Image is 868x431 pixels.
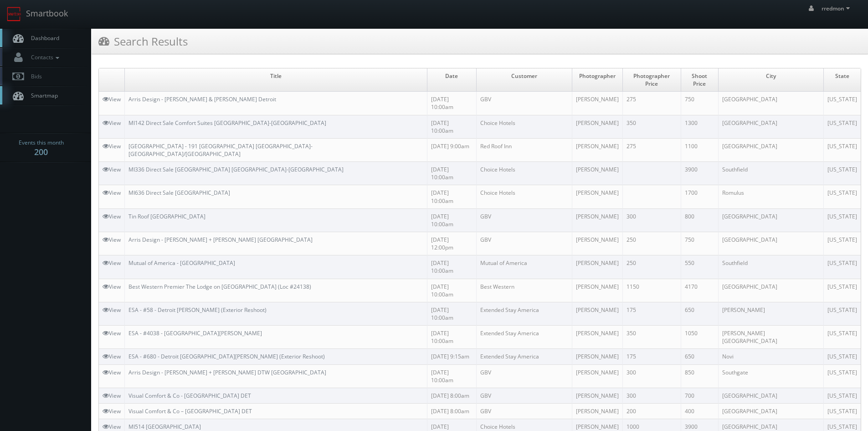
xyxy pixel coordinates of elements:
[623,208,681,232] td: 300
[128,423,201,431] a: MI514 [GEOGRAPHIC_DATA]
[427,364,477,388] td: [DATE] 10:00am
[823,138,861,161] td: [US_STATE]
[476,279,572,302] td: Best Western
[718,349,823,364] td: Novi
[623,232,681,255] td: 250
[103,353,121,360] a: View
[681,388,718,403] td: 700
[623,388,681,403] td: 300
[718,232,823,255] td: [GEOGRAPHIC_DATA]
[476,162,572,185] td: Choice Hotels
[427,388,477,403] td: [DATE] 8:00am
[681,162,718,185] td: 3900
[19,138,64,147] span: Events this month
[26,53,62,61] span: Contacts
[427,138,477,161] td: [DATE] 9:00am
[822,5,853,12] span: rredmon
[476,68,572,92] td: Customer
[103,407,121,415] a: View
[476,115,572,138] td: Choice Hotels
[476,208,572,232] td: GBV
[427,68,477,92] td: Date
[427,185,477,208] td: [DATE] 10:00am
[623,138,681,161] td: 275
[681,349,718,364] td: 650
[128,119,326,127] a: MI142 Direct Sale Comfort Suites [GEOGRAPHIC_DATA]-[GEOGRAPHIC_DATA]
[427,349,477,364] td: [DATE] 9:15am
[823,68,861,92] td: State
[823,326,861,349] td: [US_STATE]
[718,388,823,403] td: [GEOGRAPHIC_DATA]
[103,189,121,197] a: View
[718,92,823,115] td: [GEOGRAPHIC_DATA]
[823,255,861,279] td: [US_STATE]
[718,162,823,185] td: Southfield
[476,185,572,208] td: Choice Hotels
[476,349,572,364] td: Extended Stay America
[103,142,121,150] a: View
[572,279,623,302] td: [PERSON_NAME]
[103,369,121,376] a: View
[572,208,623,232] td: [PERSON_NAME]
[7,7,21,21] img: smartbook-logo.png
[128,213,205,220] a: Tin Roof [GEOGRAPHIC_DATA]
[718,138,823,161] td: [GEOGRAPHIC_DATA]
[427,403,477,419] td: [DATE] 8:00am
[623,364,681,388] td: 300
[34,146,48,157] strong: 200
[718,403,823,419] td: [GEOGRAPHIC_DATA]
[623,68,681,92] td: Photographer Price
[476,302,572,325] td: Extended Stay America
[681,232,718,255] td: 750
[103,329,121,337] a: View
[572,232,623,255] td: [PERSON_NAME]
[681,185,718,208] td: 1700
[26,73,42,80] span: Bids
[103,392,121,400] a: View
[476,403,572,419] td: GBV
[823,302,861,325] td: [US_STATE]
[427,326,477,349] td: [DATE] 10:00am
[681,403,718,419] td: 400
[476,92,572,115] td: GBV
[681,208,718,232] td: 800
[128,236,313,244] a: Arris Design - [PERSON_NAME] + [PERSON_NAME] [GEOGRAPHIC_DATA]
[681,115,718,138] td: 1300
[103,95,121,103] a: View
[681,138,718,161] td: 1100
[623,349,681,364] td: 175
[572,68,623,92] td: Photographer
[823,92,861,115] td: [US_STATE]
[476,138,572,161] td: Red Roof Inn
[427,255,477,279] td: [DATE] 10:00am
[572,185,623,208] td: [PERSON_NAME]
[103,306,121,314] a: View
[681,302,718,325] td: 650
[823,115,861,138] td: [US_STATE]
[427,162,477,185] td: [DATE] 10:00am
[128,369,326,376] a: Arris Design - [PERSON_NAME] + [PERSON_NAME] DTW [GEOGRAPHIC_DATA]
[572,349,623,364] td: [PERSON_NAME]
[823,364,861,388] td: [US_STATE]
[427,279,477,302] td: [DATE] 10:00am
[103,166,121,173] a: View
[823,279,861,302] td: [US_STATE]
[681,326,718,349] td: 1050
[623,403,681,419] td: 200
[427,115,477,138] td: [DATE] 10:00am
[681,255,718,279] td: 550
[128,142,313,158] a: [GEOGRAPHIC_DATA] - 191 [GEOGRAPHIC_DATA] [GEOGRAPHIC_DATA]-[GEOGRAPHIC_DATA]/[GEOGRAPHIC_DATA]
[476,255,572,279] td: Mutual of America
[623,302,681,325] td: 175
[572,162,623,185] td: [PERSON_NAME]
[572,92,623,115] td: [PERSON_NAME]
[718,279,823,302] td: [GEOGRAPHIC_DATA]
[823,162,861,185] td: [US_STATE]
[823,208,861,232] td: [US_STATE]
[718,68,823,92] td: City
[572,403,623,419] td: [PERSON_NAME]
[103,423,121,431] a: View
[98,33,188,49] h3: Search Results
[623,326,681,349] td: 350
[125,68,427,92] td: Title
